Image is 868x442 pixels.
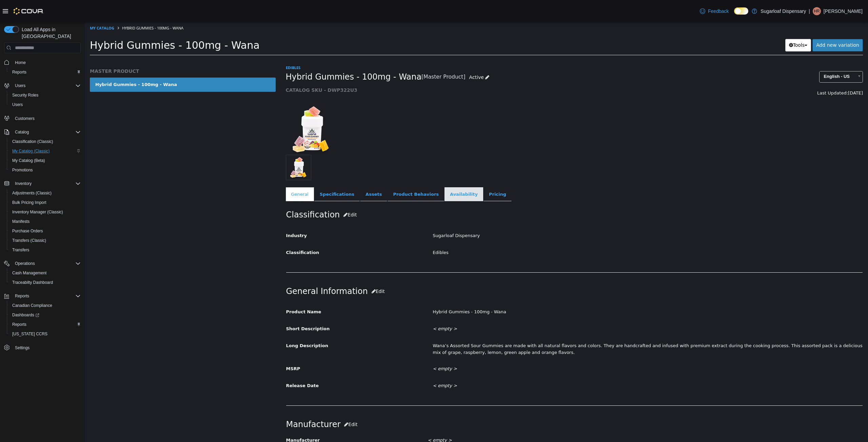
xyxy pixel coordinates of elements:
button: Catalog [12,128,32,136]
span: Cash Management [12,270,46,276]
button: Manifests [7,217,83,226]
span: Release Date [201,361,234,366]
a: Assets [275,165,302,180]
a: Classification (Classic) [9,138,56,146]
button: Inventory [1,179,83,188]
span: Inventory [15,181,32,186]
a: My Catalog [5,3,29,8]
a: Pricing [399,165,427,180]
span: Reports [15,293,29,299]
span: Active [384,52,399,58]
span: MSRP [201,344,216,349]
span: HR [814,7,820,15]
span: Canadian Compliance [12,303,52,308]
a: My Catalog (Classic) [9,147,53,155]
span: Settings [15,345,29,351]
span: My Catalog (Classic) [12,148,50,154]
h2: General Information [201,263,778,276]
a: Transfers (Classic) [9,236,49,245]
button: Transfers [7,245,83,255]
span: Security Roles [12,92,38,98]
button: Operations [1,259,83,268]
span: Reports [12,322,26,327]
p: Sugarloaf Dispensary [761,7,806,15]
span: Users [9,101,81,109]
a: Edibles [201,43,216,48]
a: Traceabilty Dashboard [9,278,56,287]
span: Manifests [9,217,81,226]
span: Catalog [15,129,29,135]
span: Transfers (Classic) [9,236,81,245]
button: Customers [1,113,83,123]
span: Transfers (Classic) [12,238,46,243]
span: Canadian Compliance [9,301,81,310]
span: Catalog [12,128,81,136]
span: My Catalog (Classic) [9,147,81,155]
button: Home [1,57,83,67]
button: My Catalog (Classic) [7,146,83,156]
p: [PERSON_NAME] [824,7,863,15]
a: Adjustments (Classic) [9,189,54,197]
span: Customers [15,116,35,121]
span: My Catalog (Beta) [12,158,45,163]
div: < empty > [343,301,783,313]
h2: Manufacturer [201,396,778,409]
div: Wana’s Assorted Sour Gummies are made with all natural flavors and colors. They are handcrafted a... [343,318,783,336]
button: Promotions [7,165,83,175]
span: Users [12,82,81,90]
div: < empty > [343,341,783,353]
span: [US_STATE] CCRS [12,331,47,337]
span: Manifests [12,219,29,224]
h2: Classification [201,187,778,199]
a: My Catalog (Beta) [9,156,48,165]
a: Reports [9,320,29,329]
div: Heather Richardson [813,7,821,15]
button: Edit [255,187,276,199]
button: Settings [1,343,83,353]
span: Customers [12,114,81,123]
button: Tools [701,17,727,29]
button: Inventory [12,180,34,188]
span: Transfers [9,246,81,254]
button: Security Roles [7,90,83,100]
button: Catalog [1,127,83,137]
span: Load All Apps in [GEOGRAPHIC_DATA] [19,26,81,40]
a: Add new variation [728,17,778,29]
span: Dashboards [12,312,39,318]
a: Hybrid Gummies - 100mg - Wana [5,56,191,70]
a: Inventory Manager (Classic) [9,208,66,216]
button: Edit [256,396,276,409]
span: Security Roles [9,91,81,99]
span: Hybrid Gummies - 100mg - Wana [201,50,337,60]
span: Feedback [708,8,729,15]
button: Traceabilty Dashboard [7,278,83,287]
input: Dark Mode [734,7,748,15]
a: Cash Management [9,269,49,277]
a: Purchase Orders [9,227,46,235]
a: [US_STATE] CCRS [9,330,50,338]
span: Short Description [201,304,245,309]
span: Purchase Orders [12,228,43,234]
span: Classification (Classic) [9,138,81,146]
span: Inventory [12,180,81,188]
button: Users [12,82,28,90]
a: Dashboards [7,310,83,320]
span: Home [12,58,81,66]
span: Reports [9,320,81,329]
span: English - US [735,49,769,60]
span: Settings [12,343,81,352]
a: Product Behaviors [303,165,359,180]
button: [US_STATE] CCRS [7,329,83,339]
span: Traceabilty Dashboard [12,280,53,285]
button: Reports [7,67,83,77]
span: Home [15,60,26,65]
a: Manifests [9,217,32,226]
span: Adjustments (Classic) [9,189,81,197]
h5: MASTER PRODUCT [5,46,191,52]
nav: Complex example [4,55,81,370]
span: Promotions [9,166,81,174]
a: Security Roles [9,91,41,99]
a: English - US [734,49,778,61]
span: Hybrid Gummies - 100mg - Wana [5,17,175,29]
span: Long Description [201,321,243,326]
